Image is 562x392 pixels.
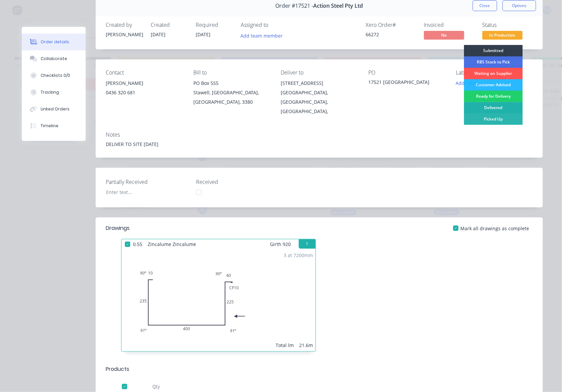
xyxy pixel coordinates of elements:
[130,239,145,249] span: 0.55
[106,79,183,88] div: [PERSON_NAME]
[193,79,270,88] div: PO Box 555
[299,239,316,249] button: 1
[196,31,210,38] span: [DATE]
[22,101,86,117] button: Linked Orders
[464,45,523,56] div: Submitted
[452,79,483,88] button: Add labels
[281,79,358,88] div: [STREET_ADDRESS]
[366,22,416,28] div: Xero Order #
[122,249,316,351] div: 010235400225CF104091º91º90º90º3 at 7200mmTotal lm21.6m
[22,84,86,101] button: Tracking
[276,3,314,9] span: Order #17521 -
[464,102,523,113] div: Delivered
[241,31,286,40] button: Add team member
[106,224,130,232] div: Drawings
[196,178,280,186] label: Received
[366,31,416,38] div: 66272
[368,79,445,88] div: 17521 [GEOGRAPHIC_DATA]
[424,22,474,28] div: Invoiced
[151,22,188,28] div: Created
[22,34,86,50] button: Order details
[464,68,523,79] div: Waiting on Supplier
[41,56,67,62] div: Collaborate
[368,69,445,76] div: PO
[237,31,286,40] button: Add team member
[473,0,497,11] button: Close
[22,67,86,84] button: Checklists 0/0
[482,31,523,39] span: In Production
[284,252,313,259] div: 3 at 7200mm
[461,225,529,232] span: Mark all drawings as complete
[464,56,523,68] div: RBS Stock to Pick
[22,117,86,134] button: Timeline
[106,22,143,28] div: Created by
[151,31,166,38] span: [DATE]
[464,91,523,102] div: Ready for Delivery
[270,239,291,249] span: Girth 920
[464,113,523,125] div: Picked Up
[193,69,270,76] div: Bill to
[106,141,533,148] div: DELIVER TO SITE [DATE]
[314,3,363,9] span: Action Steel Pty Ltd
[299,342,313,349] div: 21.6m
[482,22,533,28] div: Status
[106,31,143,38] div: [PERSON_NAME]
[41,123,58,129] div: Timeline
[424,31,464,39] span: No
[106,132,533,138] div: Notes
[106,88,183,97] div: 0436 320 681
[22,50,86,67] button: Collaborate
[281,79,358,116] div: [STREET_ADDRESS][GEOGRAPHIC_DATA], [GEOGRAPHIC_DATA], [GEOGRAPHIC_DATA],
[241,22,308,28] div: Assigned to
[41,39,69,45] div: Order details
[106,79,183,100] div: [PERSON_NAME]0436 320 681
[196,22,233,28] div: Required
[276,342,294,349] div: Total lm
[106,178,190,186] label: Partially Received
[281,69,358,76] div: Deliver to
[482,31,523,41] button: In Production
[41,72,70,79] div: Checklists 0/0
[464,79,523,91] div: Customer Advised
[193,79,270,107] div: PO Box 555Stawell, [GEOGRAPHIC_DATA], [GEOGRAPHIC_DATA], 3380
[193,88,270,107] div: Stawell, [GEOGRAPHIC_DATA], [GEOGRAPHIC_DATA], 3380
[145,239,199,249] span: Zincalume Zincalume
[281,88,358,116] div: [GEOGRAPHIC_DATA], [GEOGRAPHIC_DATA], [GEOGRAPHIC_DATA],
[41,106,69,112] div: Linked Orders
[503,0,536,11] button: Options
[106,69,183,76] div: Contact
[106,365,129,373] div: Products
[456,69,533,76] div: Labels
[41,89,59,95] div: Tracking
